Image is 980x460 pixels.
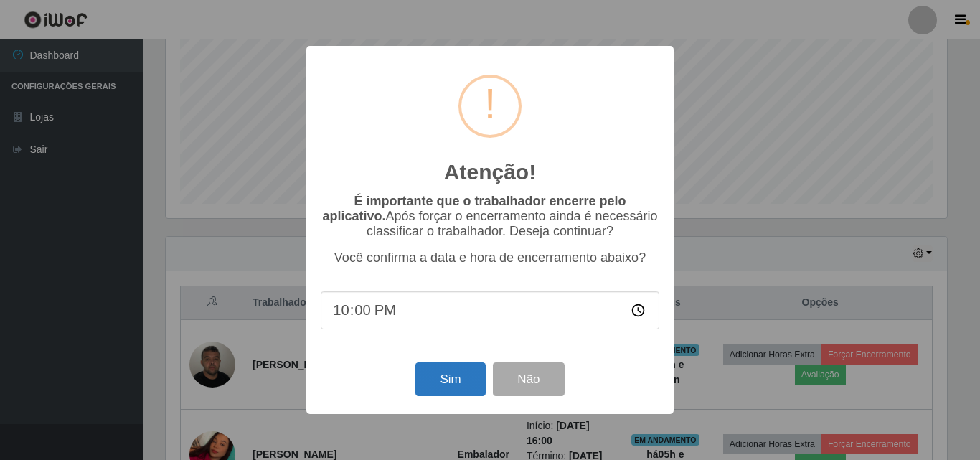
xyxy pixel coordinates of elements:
button: Não [493,362,564,396]
p: Após forçar o encerramento ainda é necessário classificar o trabalhador. Deseja continuar? [321,194,659,239]
b: É importante que o trabalhador encerre pelo aplicativo. [322,194,626,223]
p: Você confirma a data e hora de encerramento abaixo? [321,250,659,266]
h2: Atenção! [444,159,536,185]
button: Sim [415,362,485,396]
